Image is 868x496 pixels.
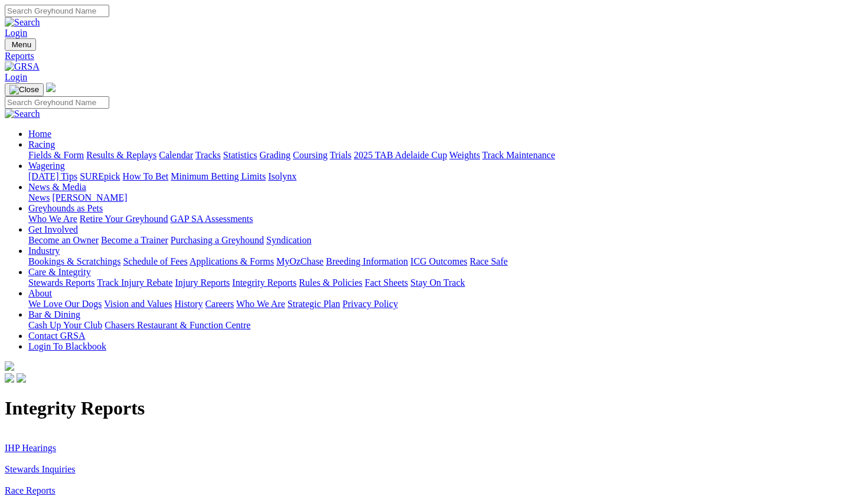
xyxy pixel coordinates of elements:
a: Get Involved [28,224,78,234]
a: Race Reports [5,485,56,495]
a: Track Injury Rebate [97,278,172,288]
div: Greyhounds as Pets [28,214,863,224]
img: Close [9,85,39,94]
a: How To Bet [123,171,169,181]
a: Reports [5,51,863,61]
a: Cash Up Your Club [28,320,102,330]
a: About [28,288,52,298]
a: Who We Are [28,214,77,224]
div: Bar & Dining [28,320,863,331]
a: [DATE] Tips [28,171,77,181]
a: Minimum Betting Limits [171,171,266,181]
a: Fields & Form [28,150,84,160]
a: GAP SA Assessments [171,214,253,224]
a: Care & Integrity [28,267,91,277]
input: Search [5,5,109,17]
a: Weights [449,150,480,160]
a: Home [28,129,51,139]
a: SUREpick [80,171,120,181]
a: Integrity Reports [232,278,296,288]
a: Login To Blackbook [28,341,106,351]
input: Search [5,96,109,109]
a: Login [5,28,27,38]
a: Racing [28,139,55,149]
img: logo-grsa-white.png [5,361,14,371]
a: Isolynx [268,171,296,181]
a: Applications & Forms [190,256,274,266]
a: Fact Sheets [365,278,408,288]
a: Contact GRSA [28,331,85,341]
div: Get Involved [28,235,863,246]
a: Statistics [223,150,257,160]
a: News & Media [28,182,86,192]
div: News & Media [28,192,863,203]
a: ICG Outcomes [410,256,467,266]
a: Industry [28,246,60,256]
h1: Integrity Reports [5,397,863,419]
a: Stay On Track [410,278,465,288]
a: Who We Are [236,299,285,309]
img: Search [5,17,40,28]
a: Careers [205,299,234,309]
a: Become a Trainer [101,235,168,245]
a: Breeding Information [326,256,408,266]
img: logo-grsa-white.png [46,83,56,92]
button: Toggle navigation [5,38,36,51]
a: Calendar [159,150,193,160]
a: Injury Reports [175,278,230,288]
div: Industry [28,256,863,267]
img: GRSA [5,61,40,72]
a: IHP Hearings [5,443,56,453]
a: 2025 TAB Adelaide Cup [354,150,447,160]
img: facebook.svg [5,373,14,383]
a: Bar & Dining [28,309,80,319]
a: News [28,192,50,203]
a: Chasers Restaurant & Function Centre [105,320,250,330]
a: [PERSON_NAME] [52,192,127,203]
button: Toggle navigation [5,83,44,96]
a: Results & Replays [86,150,156,160]
a: Syndication [266,235,311,245]
a: Privacy Policy [342,299,398,309]
a: MyOzChase [276,256,324,266]
a: Wagering [28,161,65,171]
a: Coursing [293,150,328,160]
a: Retire Your Greyhound [80,214,168,224]
a: We Love Our Dogs [28,299,102,309]
a: Race Safe [469,256,507,266]
a: Greyhounds as Pets [28,203,103,213]
span: Menu [12,40,31,49]
div: Wagering [28,171,863,182]
a: Strategic Plan [288,299,340,309]
a: Bookings & Scratchings [28,256,120,266]
a: Rules & Policies [299,278,363,288]
a: Purchasing a Greyhound [171,235,264,245]
a: Trials [329,150,351,160]
img: Search [5,109,40,119]
a: Tracks [195,150,221,160]
a: History [174,299,203,309]
a: Stewards Inquiries [5,464,76,474]
div: About [28,299,863,309]
a: Grading [260,150,291,160]
a: Stewards Reports [28,278,94,288]
a: Vision and Values [104,299,172,309]
div: Care & Integrity [28,278,863,288]
a: Login [5,72,27,82]
div: Racing [28,150,863,161]
a: Become an Owner [28,235,99,245]
a: Schedule of Fees [123,256,187,266]
a: Track Maintenance [482,150,555,160]
img: twitter.svg [17,373,26,383]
